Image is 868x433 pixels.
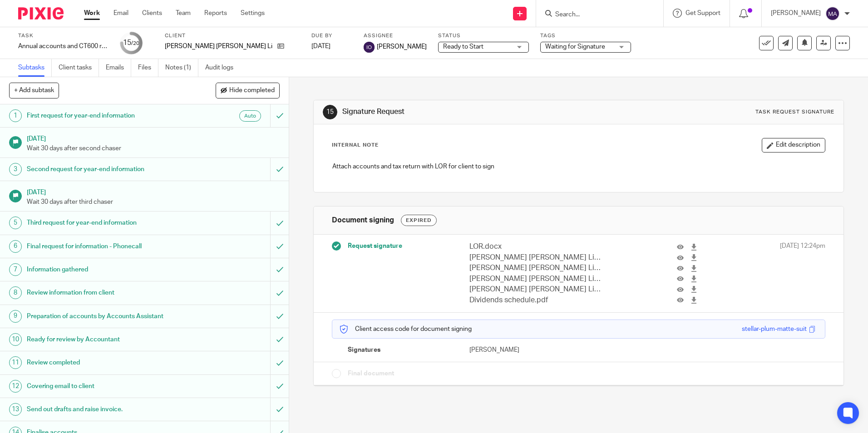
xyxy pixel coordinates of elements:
[311,32,352,39] label: Due by
[545,44,605,50] span: Waiting for Signature
[364,32,427,39] label: Assignee
[469,241,606,252] p: LOR.docx
[176,9,191,18] a: Team
[9,240,22,253] div: 6
[686,10,720,16] span: Get Support
[27,240,183,253] h1: Final request for information - Phonecall
[342,107,598,117] h1: Signature Request
[469,252,606,263] p: [PERSON_NAME] [PERSON_NAME] Limited - Accounts - [DATE].pdf
[239,110,261,122] div: Auto
[540,32,631,39] label: Tags
[377,42,427,51] span: [PERSON_NAME]
[205,59,240,77] a: Audit logs
[755,108,834,116] div: Task request signature
[84,9,100,18] a: Work
[742,325,807,334] div: stellar-plum-matte-suit
[229,87,275,94] span: Hide completed
[9,216,22,229] div: 5
[443,44,483,50] span: Ready to Start
[332,142,379,149] p: Internal Note
[9,163,22,176] div: 3
[165,42,273,51] p: [PERSON_NAME] [PERSON_NAME] Limited
[138,59,158,77] a: Files
[27,186,280,197] h1: [DATE]
[762,138,825,153] button: Edit description
[165,59,198,77] a: Notes (1)
[825,6,840,21] img: svg%3E
[18,32,109,39] label: Task
[204,9,227,18] a: Reports
[469,345,578,354] p: [PERSON_NAME]
[9,310,22,323] div: 9
[771,9,821,18] p: [PERSON_NAME]
[27,379,183,393] h1: Covering email to client
[9,356,22,369] div: 11
[332,216,394,225] h1: Document signing
[9,109,22,122] div: 1
[9,83,59,98] button: + Add subtask
[27,263,183,276] h1: Information gathered
[469,274,606,284] p: [PERSON_NAME] [PERSON_NAME] Limited - Tax Return [DATE].pdf
[27,310,183,323] h1: Preparation of accounts by Accounts Assistant
[18,42,109,51] div: Annual accounts and CT600 return - NON BOOKKEEPING CLIENTS
[27,132,280,143] h1: [DATE]
[106,59,131,77] a: Emails
[123,38,139,48] div: 15
[27,162,183,176] h1: Second request for year-end information
[27,333,183,346] h1: Ready for review by Accountant
[348,241,402,251] span: Request signature
[348,369,394,378] span: Final document
[323,105,337,119] div: 15
[438,32,529,39] label: Status
[216,83,280,98] button: Hide completed
[18,7,64,20] img: Pixie
[241,9,265,18] a: Settings
[27,144,280,153] p: Wait 30 days after second chaser
[554,11,636,19] input: Search
[113,9,128,18] a: Email
[469,284,606,295] p: [PERSON_NAME] [PERSON_NAME] Limited Tax Computation [DATE].pdf
[27,109,183,123] h1: First request for year-end information
[469,263,606,273] p: [PERSON_NAME] [PERSON_NAME] Limited - Filleted Accounts - [DATE].pdf
[9,286,22,299] div: 8
[9,333,22,346] div: 10
[165,32,300,39] label: Client
[332,162,824,171] p: Attach accounts and tax return with LOR for client to sign
[339,325,472,334] p: Client access code for document signing
[27,286,183,300] h1: Review information from client
[469,295,606,305] p: Dividends schedule.pdf
[780,241,825,305] span: [DATE] 12:24pm
[142,9,162,18] a: Clients
[9,403,22,416] div: 13
[311,43,330,49] span: [DATE]
[348,345,380,354] span: Signatures
[401,215,437,226] div: Expired
[27,197,280,207] p: Wait 30 days after third chaser
[18,59,52,77] a: Subtasks
[27,356,183,369] h1: Review completed
[59,59,99,77] a: Client tasks
[9,263,22,276] div: 7
[27,403,183,416] h1: Send out drafts and raise invoice.
[364,42,375,53] img: svg%3E
[9,380,22,393] div: 12
[27,216,183,230] h1: Third request for year-end information
[131,41,139,46] small: /20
